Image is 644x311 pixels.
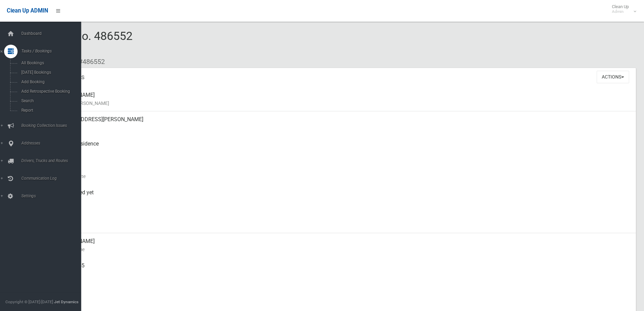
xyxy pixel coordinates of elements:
span: All Bookings [19,61,80,65]
div: [DATE] [54,160,630,184]
span: Clean Up ADMIN [7,7,48,14]
li: #486552 [74,55,105,68]
span: [DATE] Bookings [19,70,80,75]
span: Search [19,98,80,103]
span: Drivers, Trucks and Routes [19,158,86,163]
span: Settings [19,194,86,198]
small: Address [54,124,630,132]
small: Landline [54,294,630,302]
div: 0433409355 [54,258,630,282]
small: Mobile [54,270,630,278]
div: Not collected yet [54,184,630,209]
span: Addresses [19,141,86,146]
span: Report [19,108,80,113]
span: Clean Up [609,4,636,14]
span: Copyright © [DATE]-[DATE] [5,299,53,304]
div: [DATE] [54,209,630,233]
small: Contact Name [54,245,630,253]
span: Tasks / Bookings [19,49,86,53]
small: Collection Date [54,172,630,180]
div: Front of Residence [54,136,630,160]
span: Communication Log [19,176,86,181]
span: Add Booking [19,80,80,84]
span: Booking Collection Issues [19,123,86,128]
small: Admin [612,9,629,14]
div: None given [54,282,630,306]
button: Actions [597,71,629,83]
span: Add Retrospective Booking [19,89,80,94]
small: Collected At [54,197,630,205]
div: [STREET_ADDRESS][PERSON_NAME] [54,111,630,136]
small: Zone [54,221,630,229]
small: Pickup Point [54,148,630,156]
span: Dashboard [19,31,86,36]
strong: Jet Dynamics [54,299,78,304]
div: [PERSON_NAME] [54,233,630,258]
div: [PERSON_NAME] [54,87,630,111]
span: Booking No. 486552 [30,29,133,55]
small: Name of [PERSON_NAME] [54,99,630,107]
